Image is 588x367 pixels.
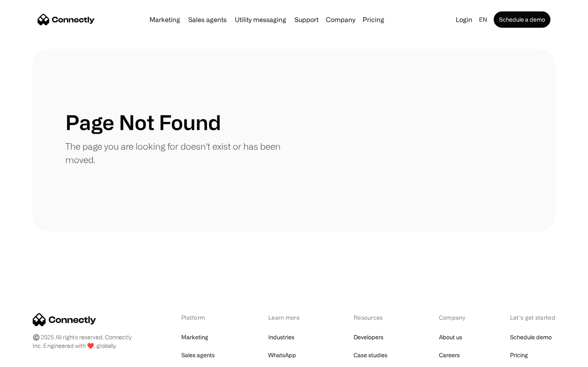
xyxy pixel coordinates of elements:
[268,332,294,343] a: Industries
[354,349,388,361] a: Case studies
[439,313,468,322] div: Company
[65,139,294,166] p: The page you are looking for doesn't exist or has been moved.
[232,16,290,23] a: Utility messaging
[146,16,183,23] a: Marketing
[185,16,230,23] a: Sales agents
[439,349,460,361] a: Careers
[181,349,215,361] a: Sales agents
[354,313,396,322] div: Resources
[8,352,49,364] aside: Language selected: English
[268,313,311,322] div: Learn more
[510,349,528,361] a: Pricing
[65,110,221,135] h1: Page Not Found
[494,11,550,28] a: Schedule a demo
[181,332,208,343] a: Marketing
[510,332,552,343] a: Schedule demo
[16,353,49,364] ul: Language list
[268,349,296,361] a: WhatsApp
[326,14,355,25] div: Company
[510,313,555,322] div: Let’s get started
[354,332,383,343] a: Developers
[479,14,487,25] div: en
[291,16,322,23] a: Support
[439,332,462,343] a: About us
[452,14,476,25] a: Login
[359,16,388,23] a: Pricing
[181,313,226,322] div: Platform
